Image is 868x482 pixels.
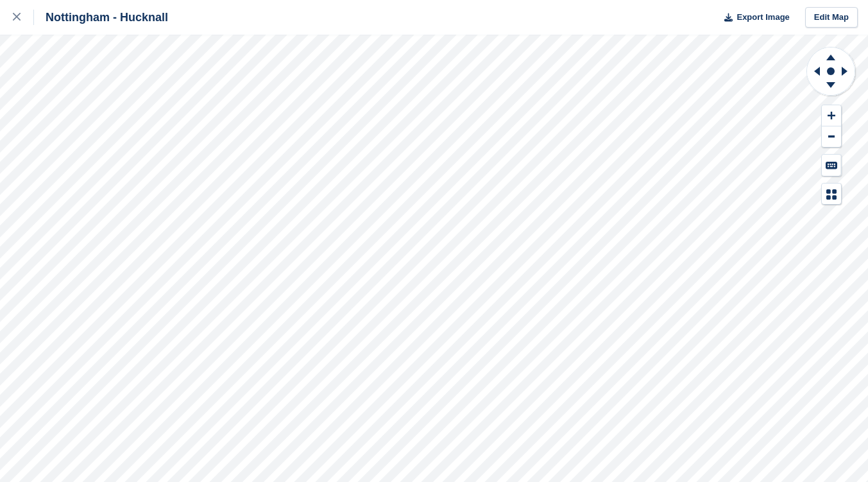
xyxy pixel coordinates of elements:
[736,11,789,24] span: Export Image
[717,7,790,28] button: Export Image
[34,10,168,25] div: Nottingham - Hucknall
[822,126,841,148] button: Zoom Out
[822,155,841,176] button: Keyboard Shortcuts
[822,105,841,126] button: Zoom In
[822,184,841,205] button: Map Legend
[805,7,858,28] a: Edit Map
